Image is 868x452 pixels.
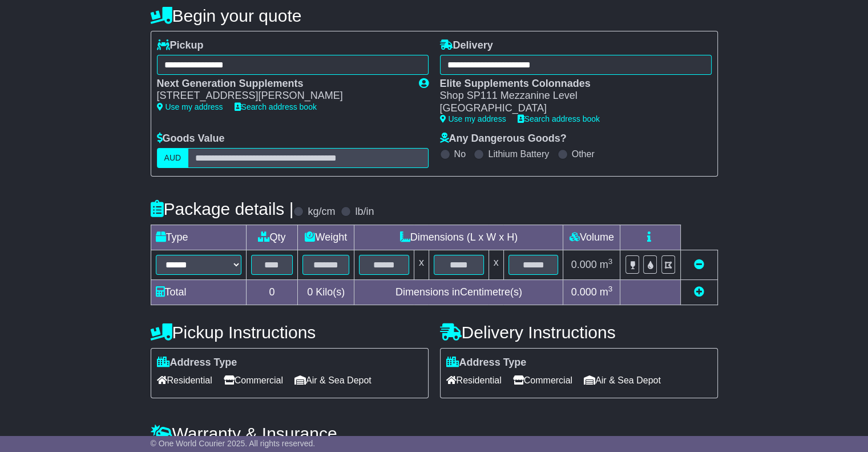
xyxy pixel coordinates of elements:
div: Elite Supplements Colonnades [440,78,700,90]
td: Type [151,225,246,250]
sup: 3 [608,257,613,266]
td: Volume [563,225,620,250]
label: Lithium Battery [488,149,549,159]
label: Any Dangerous Goods? [440,133,567,145]
td: Weight [298,225,354,250]
a: Add new item [694,286,704,298]
h4: Warranty & Insurance [151,424,718,443]
label: Address Type [446,357,527,369]
span: Commercial [224,371,283,389]
span: © One World Courier 2025. All rights reserved. [151,439,316,448]
td: Qty [246,225,298,250]
label: Address Type [157,357,237,369]
label: Delivery [440,39,493,52]
a: Remove this item [694,259,704,270]
div: [STREET_ADDRESS][PERSON_NAME] [157,90,407,102]
label: Pickup [157,39,204,52]
td: 0 [246,279,298,305]
td: x [488,250,503,279]
label: lb/in [355,206,374,218]
a: Search address book [518,114,600,123]
span: Commercial [513,371,572,389]
span: Residential [446,371,502,389]
label: No [454,149,466,159]
td: Total [151,279,246,305]
h4: Begin your quote [151,6,718,25]
span: m [600,259,613,270]
sup: 3 [608,285,613,293]
h4: Delivery Instructions [440,323,718,342]
label: AUD [157,148,189,168]
a: Use my address [157,102,223,111]
td: Dimensions (L x W x H) [354,225,563,250]
label: Goods Value [157,133,225,145]
div: [GEOGRAPHIC_DATA] [440,102,700,115]
div: Next Generation Supplements [157,78,407,90]
span: Air & Sea Depot [584,371,661,389]
td: Kilo(s) [298,279,354,305]
h4: Package details | [151,199,294,218]
label: kg/cm [308,206,335,218]
div: Shop SP111 Mezzanine Level [440,90,700,102]
a: Search address book [235,102,317,111]
span: Air & Sea Depot [294,371,372,389]
span: 0.000 [571,259,597,270]
span: Residential [157,371,212,389]
td: Dimensions in Centimetre(s) [354,279,563,305]
span: 0 [307,286,313,298]
span: m [600,286,613,298]
h4: Pickup Instructions [151,323,429,342]
span: 0.000 [571,286,597,298]
label: Other [572,149,595,159]
a: Use my address [440,114,506,123]
td: x [414,250,429,279]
